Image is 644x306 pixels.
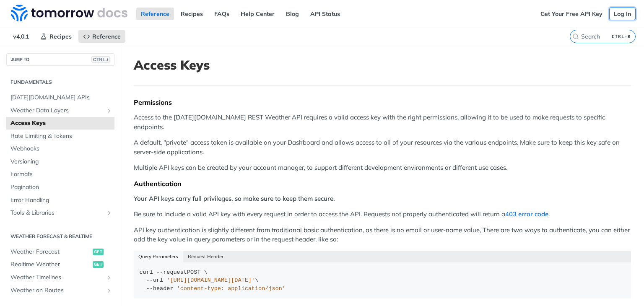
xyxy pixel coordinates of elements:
span: Error Handling [10,196,112,205]
span: Weather on Routes [10,286,104,295]
a: Webhooks [6,143,114,155]
button: JUMP TOCTRL-/ [6,53,114,66]
a: Weather TimelinesShow subpages for Weather Timelines [6,271,114,284]
a: Formats [6,168,114,181]
div: POST \ \ [140,268,626,293]
a: Weather Forecastget [6,246,114,258]
h2: Weather Forecast & realtime [6,233,114,240]
a: Reference [136,8,174,20]
a: Help Center [236,8,279,20]
span: Recipes [49,33,72,40]
a: Weather on RoutesShow subpages for Weather on Routes [6,284,114,297]
a: Tools & LibrariesShow subpages for Tools & Libraries [6,207,114,219]
span: --header [146,285,174,292]
span: get [93,249,104,255]
span: --request [156,269,187,275]
p: Multiple API keys can be created by your account manager, to support different development enviro... [134,163,631,173]
a: Weather Data LayersShow subpages for Weather Data Layers [6,104,114,117]
a: Log In [609,8,636,20]
a: Recipes [36,30,76,43]
div: Permissions [134,98,631,106]
span: get [93,261,104,268]
p: Access to the [DATE][DOMAIN_NAME] REST Weather API requires a valid access key with the right per... [134,113,631,132]
span: Versioning [10,158,112,166]
a: Recipes [176,8,208,20]
span: Webhooks [10,145,112,153]
span: CTRL-/ [91,56,110,63]
button: Show subpages for Weather Data Layers [106,107,112,114]
span: Rate Limiting & Tokens [10,132,112,140]
a: Rate Limiting & Tokens [6,130,114,143]
span: Formats [10,170,112,179]
span: curl [140,269,153,275]
img: Tomorrow.io Weather API Docs [11,5,127,21]
a: API Status [306,8,345,20]
button: Request Header [183,251,229,262]
a: Error Handling [6,194,114,207]
button: Show subpages for Weather Timelines [106,274,112,281]
span: Weather Timelines [10,273,104,282]
a: FAQs [210,8,234,20]
span: [DATE][DOMAIN_NAME] APIs [10,93,112,102]
span: Weather Data Layers [10,106,104,115]
span: Weather Forecast [10,248,91,256]
a: [DATE][DOMAIN_NAME] APIs [6,91,114,104]
a: Access Keys [6,117,114,130]
a: Blog [281,8,304,20]
span: Reference [92,33,121,40]
span: Tools & Libraries [10,209,104,217]
svg: Search [572,33,579,40]
span: Pagination [10,183,112,192]
span: Access Keys [10,119,112,127]
button: Show subpages for Weather on Routes [106,287,112,294]
span: --url [146,277,164,283]
div: Authentication [134,179,631,188]
span: '[URL][DOMAIN_NAME][DATE]' [166,277,255,283]
h1: Access Keys [134,57,631,73]
a: Pagination [6,181,114,194]
h2: Fundamentals [6,78,114,86]
span: 'content-type: application/json' [177,285,286,292]
a: Versioning [6,156,114,168]
a: Get Your Free API Key [536,8,607,20]
strong: Your API keys carry full privileges, so make sure to keep them secure. [134,194,335,202]
p: Be sure to include a valid API key with every request in order to access the API. Requests not pr... [134,210,631,219]
button: Show subpages for Tools & Libraries [106,210,112,216]
span: v4.0.1 [8,30,34,43]
p: A default, "private" access token is available on your Dashboard and allows access to all of your... [134,138,631,157]
kbd: CTRL-K [610,32,633,41]
a: 403 error code [505,210,548,218]
p: API key authentication is slightly different from traditional basic authentication, as there is n... [134,226,631,244]
a: Realtime Weatherget [6,258,114,271]
span: Realtime Weather [10,260,91,269]
a: Reference [78,30,125,43]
